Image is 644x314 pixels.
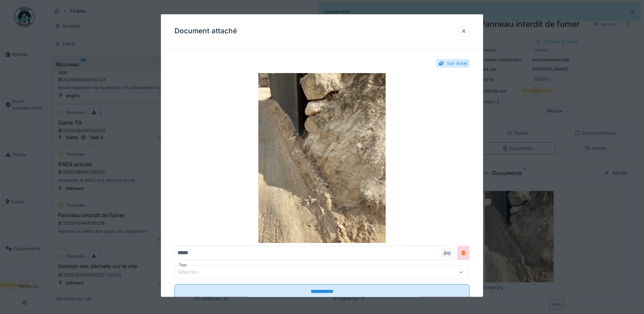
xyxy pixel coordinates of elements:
[177,262,188,268] label: Tags
[178,268,208,276] div: Sélection
[174,73,470,243] img: 93076acc-7ea3-454f-b3de-4cb1e8de19f0-image.jpg
[441,248,452,257] div: .jpg
[447,60,467,67] div: Voir ticket
[174,27,237,35] h3: Document attaché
